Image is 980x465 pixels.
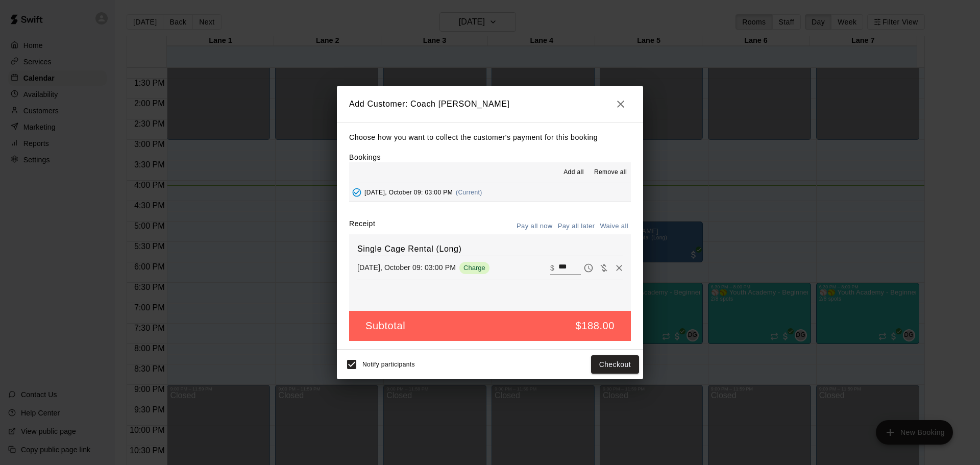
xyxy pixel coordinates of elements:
span: (Current) [456,189,482,196]
span: Notify participants [362,361,415,368]
button: Add all [557,164,590,181]
button: Added - Collect Payment[DATE], October 09: 03:00 PM(Current) [349,183,631,202]
h2: Add Customer: Coach [PERSON_NAME] [337,86,643,123]
button: Checkout [591,355,639,374]
span: Waive payment [596,263,611,272]
button: Pay all now [514,218,555,234]
p: $ [550,263,554,273]
p: Choose how you want to collect the customer's payment for this booking [349,131,631,144]
label: Bookings [349,153,381,161]
button: Remove all [590,164,631,181]
h5: Subtotal [365,319,405,333]
span: Remove all [594,167,627,178]
span: Pay later [581,263,596,272]
p: [DATE], October 09: 03:00 PM [357,262,456,273]
span: Charge [459,264,489,272]
button: Added - Collect Payment [349,185,364,200]
button: Remove [611,260,627,276]
h5: $188.00 [576,319,615,333]
span: [DATE], October 09: 03:00 PM [364,189,453,196]
button: Waive all [597,218,631,234]
button: Pay all later [555,218,598,234]
label: Receipt [349,218,375,234]
span: Add all [563,167,584,178]
h6: Single Cage Rental (Long) [357,242,623,256]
